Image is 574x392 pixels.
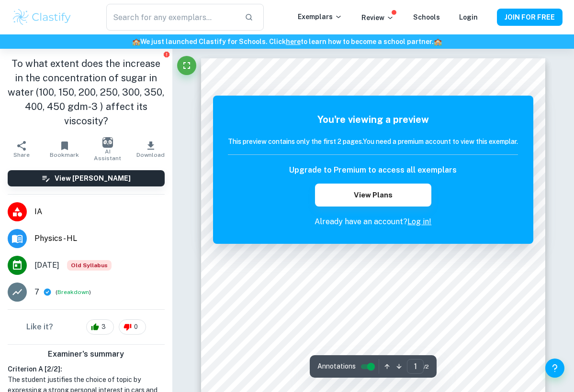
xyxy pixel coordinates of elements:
[136,152,165,158] span: Download
[424,362,429,371] span: / 2
[2,36,572,47] h6: We just launched Clastify for Schools. Click to learn how to become a school partner.
[34,260,59,271] span: [DATE]
[361,12,394,23] p: Review
[315,184,431,207] button: View Plans
[43,136,86,163] button: Bookmark
[289,164,457,176] h6: Upgrade to Premium to access all exemplars
[26,321,53,333] h6: Like it?
[86,319,114,335] div: 3
[228,216,518,228] p: Already have an account?
[8,364,165,374] h6: Criterion A [ 2 / 2 ]:
[8,170,165,186] button: View [PERSON_NAME]
[129,322,143,332] span: 0
[34,233,165,244] span: Physics - HL
[228,112,518,127] h5: You're viewing a preview
[34,206,165,218] span: IA
[545,359,564,378] button: Help and Feedback
[11,8,72,27] img: Clastify logo
[177,56,196,75] button: Fullscreen
[106,4,237,31] input: Search for any exemplars...
[67,260,112,271] div: Starting from the May 2025 session, the Physics IA requirements have changed. It's OK to refer to...
[55,173,131,184] h6: View [PERSON_NAME]
[86,136,129,163] button: AI Assistant
[298,11,342,22] p: Exemplars
[92,148,124,162] span: AI Assistant
[317,361,356,371] span: Annotations
[8,56,165,128] h1: To what extent does the increase in the concentration of sugar in water (100, 150, 200, 250, 300,...
[57,288,89,296] button: Breakdown
[459,13,478,21] a: Login
[497,9,563,26] button: JOIN FOR FREE
[67,260,112,271] span: Old Syllabus
[13,152,30,158] span: Share
[96,322,111,332] span: 3
[4,348,169,360] h6: Examiner's summary
[413,13,440,21] a: Schools
[228,136,518,147] h6: This preview contains only the first 2 pages. You need a premium account to view this exemplar.
[163,51,170,58] button: Report issue
[102,137,113,148] img: AI Assistant
[34,286,39,298] p: 7
[129,136,172,163] button: Download
[50,152,79,158] span: Bookmark
[434,38,442,45] span: 🏫
[56,288,91,297] span: ( )
[119,319,146,335] div: 0
[286,38,301,45] a: here
[407,217,431,226] a: Log in!
[132,38,140,45] span: 🏫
